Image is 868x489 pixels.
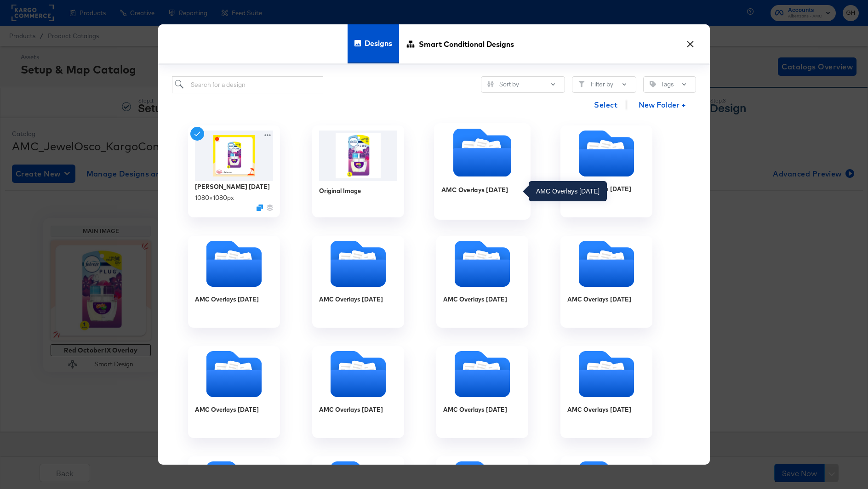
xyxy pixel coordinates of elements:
button: SlidersSort by [481,76,565,93]
button: FilterFilter by [572,76,636,93]
button: New Folder + [631,97,694,114]
div: AMC Overlays [DATE] [567,406,631,415]
div: AMC Overlays [DATE] [443,296,507,304]
svg: Folder [560,131,652,176]
span: Designs [365,23,392,63]
svg: Duplicate [257,205,263,211]
button: TagTags [643,76,696,93]
div: AMC Overlays [DATE] [443,406,507,415]
div: Original Image [319,187,361,196]
span: Select [594,98,617,111]
div: [PERSON_NAME] [DATE]1080×1080pxDuplicate [188,125,280,217]
svg: Folder [312,351,404,397]
div: AMC Overlays [DATE] [312,346,404,438]
div: AMC Overlays [DATE] [560,125,652,217]
div: Original Image [312,125,404,217]
svg: Folder [560,241,652,287]
span: Smart Conditional Designs [419,24,514,64]
img: G39kGXj5ByLAJJoIfuVz7w.jpg [195,131,273,181]
button: Select [590,96,621,114]
svg: Sliders [487,81,494,87]
svg: Folder [188,351,280,397]
div: AMC Overlays [DATE] [188,346,280,438]
div: AMC Overlays [DATE] [195,296,259,304]
div: AMC Overlays [DATE] [434,123,531,220]
div: AMC Overlays [DATE] [319,406,383,415]
svg: Folder [312,241,404,287]
div: AMC Overlays [DATE] [436,346,528,438]
div: AMC Overlays [DATE] [312,236,404,328]
div: AMC Overlays [DATE] [195,406,259,415]
input: Search for a design [172,76,323,93]
div: 1080 × 1080 px [195,193,234,202]
div: AMC Overlays [DATE] [441,186,508,194]
div: AMC Overlays [DATE] [319,296,383,304]
svg: Filter [578,81,585,87]
div: AMC Overlays [DATE] [567,185,631,194]
div: AMC Overlays [DATE] [560,346,652,438]
svg: Folder [436,241,528,287]
button: × [682,34,698,50]
svg: Folder [434,129,531,177]
div: AMC Overlays [DATE] [436,236,528,328]
div: [PERSON_NAME] [DATE] [195,182,270,191]
svg: Folder [560,351,652,397]
div: AMC Overlays [DATE] [567,296,631,304]
img: 960459981 [319,131,397,181]
svg: Folder [188,241,280,287]
div: AMC Overlays [DATE] [560,236,652,328]
svg: Tag [650,81,656,87]
svg: Folder [436,351,528,397]
div: AMC Overlays [DATE] [188,236,280,328]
